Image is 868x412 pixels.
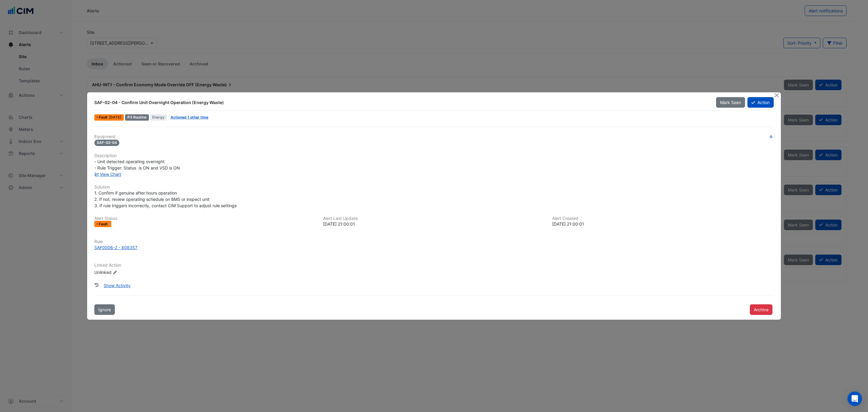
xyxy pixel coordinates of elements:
div: [DATE] 21:00:01 [552,221,774,227]
div: Unlinked [94,269,167,275]
button: Close [773,92,780,99]
span: Fault [99,116,109,119]
h6: Solution [94,185,774,190]
span: - Unit detected operating overnight - Rule Trigger: Status is ON and VSD is ON [94,159,180,170]
div: P3 Routine [125,114,149,121]
span: Ignore [98,307,111,312]
a: Actioned 1 other time [171,115,208,119]
h6: Alert Last Update [323,216,545,221]
div: [DATE] 21:00:01 [323,221,545,227]
fa-icon: Edit Linked Action [113,270,117,275]
div: Open Intercom Messenger [848,391,862,406]
button: Action [747,97,774,108]
button: Ignore [94,304,115,315]
span: Energy [150,114,167,121]
span: 1. Confirm if genuine after hours operation 2. If not, review operating schedule on BMS or inspec... [94,190,237,208]
a: View Chart [94,172,121,177]
div: SAF-02-04 - Confirm Unit Overnight Operation (Energy Waste) [94,100,709,106]
div: SAF0006-2 - 808357 [94,244,137,251]
span: SAF-02-04 [94,140,119,146]
h6: Equipment [94,134,774,139]
button: Mark Seen [716,97,745,108]
h6: Alert Created [552,216,774,221]
button: Show Activity [100,280,134,291]
span: Mon 18-Aug-2025 21:00 AEST [109,115,121,119]
h6: Rule [94,239,774,244]
h6: Linked Action [94,263,774,268]
h6: Alert Status [94,216,316,221]
h6: Description [94,153,774,158]
button: Archive [750,304,772,315]
span: Mark Seen [720,100,741,105]
a: SAF0006-2 - 808357 [94,244,774,251]
span: Fault [99,222,109,226]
